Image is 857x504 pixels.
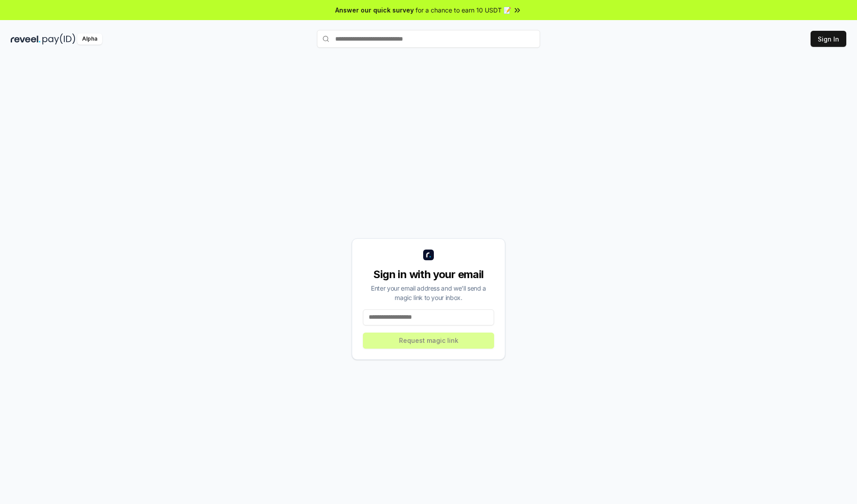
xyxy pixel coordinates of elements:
img: logo_small [423,250,434,260]
span: Answer our quick survey [335,5,414,15]
div: Enter your email address and we’ll send a magic link to your inbox. [363,283,494,302]
div: Sign in with your email [363,267,494,282]
img: reveel_dark [11,33,41,45]
img: pay_id [42,33,75,45]
div: Alpha [77,33,102,45]
button: Sign In [811,31,846,47]
span: for a chance to earn 10 USDT 📝 [416,5,511,15]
